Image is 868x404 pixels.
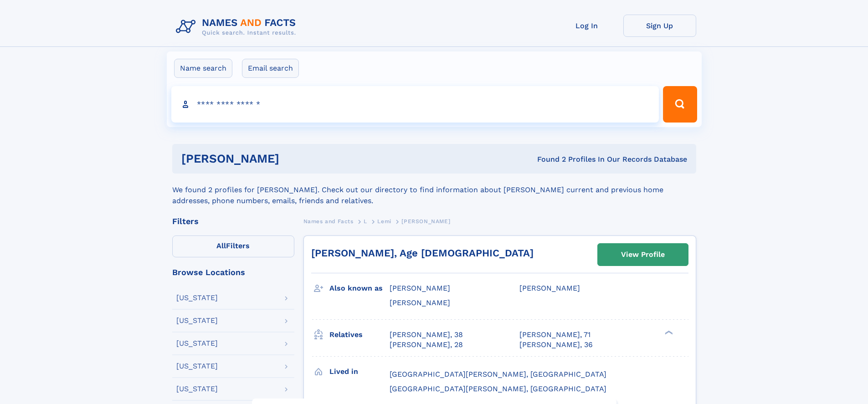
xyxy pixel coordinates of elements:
[171,86,659,123] input: search input
[377,218,391,225] span: Lemi
[311,247,534,259] a: [PERSON_NAME], Age [DEMOGRAPHIC_DATA]
[329,281,390,296] h3: Also known as
[242,59,299,78] label: Email search
[172,174,696,206] div: We found 2 profiles for [PERSON_NAME]. Check out our directory to find information about [PERSON_...
[364,215,367,227] a: L
[390,370,606,378] span: [GEOGRAPHIC_DATA][PERSON_NAME], [GEOGRAPHIC_DATA]
[390,330,463,340] a: [PERSON_NAME], 38
[176,317,218,324] div: [US_STATE]
[519,284,580,292] span: [PERSON_NAME]
[364,218,367,225] span: L
[390,284,450,292] span: [PERSON_NAME]
[303,215,354,227] a: Names and Facts
[176,294,218,302] div: [US_STATE]
[172,217,294,225] div: Filters
[216,241,226,250] span: All
[172,268,294,276] div: Browse Locations
[519,330,591,340] a: [PERSON_NAME], 71
[390,298,450,307] span: [PERSON_NAME]
[390,384,606,393] span: [GEOGRAPHIC_DATA][PERSON_NAME], [GEOGRAPHIC_DATA]
[181,153,408,164] h1: [PERSON_NAME]
[172,235,294,257] label: Filters
[663,329,673,335] div: ❯
[623,15,696,37] a: Sign Up
[176,363,218,370] div: [US_STATE]
[176,340,218,347] div: [US_STATE]
[174,59,232,78] label: Name search
[329,327,390,343] h3: Relatives
[176,385,218,393] div: [US_STATE]
[390,340,463,350] a: [PERSON_NAME], 28
[550,15,623,37] a: Log In
[377,215,391,227] a: Lemi
[172,15,303,39] img: Logo Names and Facts
[519,340,593,350] a: [PERSON_NAME], 36
[621,244,665,265] div: View Profile
[329,364,390,379] h3: Lived in
[663,86,697,123] button: Search Button
[408,154,687,164] div: Found 2 Profiles In Our Records Database
[598,244,688,266] a: View Profile
[401,218,450,225] span: [PERSON_NAME]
